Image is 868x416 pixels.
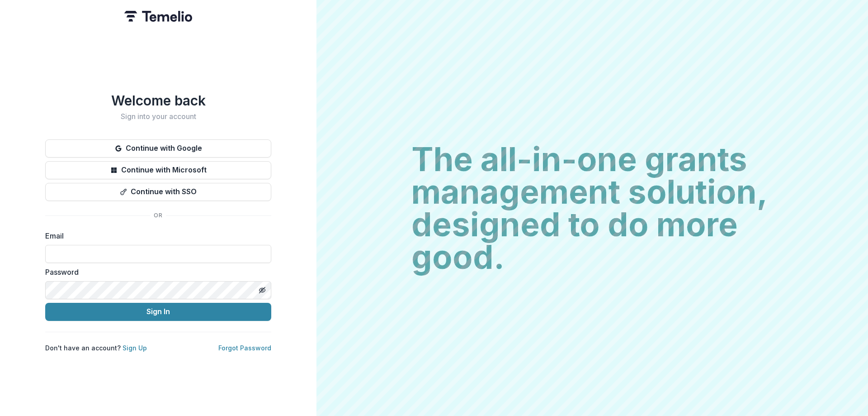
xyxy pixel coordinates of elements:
label: Password [45,267,266,277]
a: Sign Up [123,344,147,352]
img: Temelio [124,11,192,22]
a: Forgot Password [218,344,271,352]
button: Continue with Google [45,139,271,158]
h1: Welcome back [45,92,271,109]
button: Continue with SSO [45,183,271,201]
button: Continue with Microsoft [45,161,271,179]
button: Toggle password visibility [255,283,269,297]
button: Sign In [45,303,271,321]
h2: Sign into your account [45,112,271,121]
p: Don't have an account? [45,343,147,353]
label: Email [45,230,266,241]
